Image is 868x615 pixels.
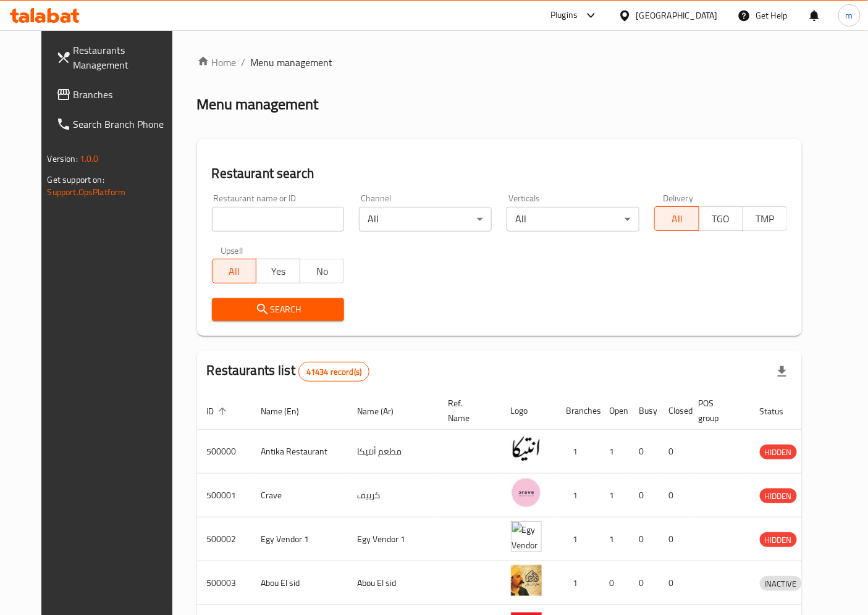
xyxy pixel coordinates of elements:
[197,55,803,70] nav: breadcrumb
[221,246,243,255] label: Upsell
[261,262,295,280] span: Yes
[46,80,187,109] a: Branches
[511,565,542,596] img: Abou El sid
[760,404,800,419] span: Status
[557,561,600,605] td: 1
[212,164,788,183] h2: Restaurant search
[207,404,230,419] span: ID
[251,474,348,517] td: Crave
[760,532,797,547] div: HIDDEN
[659,430,689,474] td: 0
[557,474,600,517] td: 1
[748,210,782,228] span: TMP
[760,489,797,503] span: HIDDEN
[659,561,689,605] td: 0
[212,259,256,283] button: All
[501,392,557,430] th: Logo
[557,392,600,430] th: Branches
[557,517,600,561] td: 1
[704,210,738,228] span: TGO
[46,109,187,139] a: Search Branch Phone
[74,87,177,102] span: Branches
[348,474,439,517] td: كرييف
[550,8,578,23] div: Plugins
[359,207,492,232] div: All
[197,517,251,561] td: 500002
[300,259,344,283] button: No
[659,474,689,517] td: 0
[197,561,251,605] td: 500003
[197,94,319,114] h2: Menu management
[659,517,689,561] td: 0
[74,43,177,72] span: Restaurants Management
[507,207,639,232] div: All
[299,366,369,378] span: 41434 record(s)
[358,404,410,419] span: Name (Ar)
[298,362,369,382] div: Total records count
[846,9,853,22] span: m
[212,207,345,232] input: Search for restaurant name or ID..
[630,474,659,517] td: 0
[197,474,251,517] td: 500001
[600,517,630,561] td: 1
[760,445,797,459] span: HIDDEN
[760,577,802,591] span: INACTIVE
[630,561,659,605] td: 0
[699,396,735,425] span: POS group
[256,259,300,283] button: Yes
[80,151,99,167] span: 1.0.0
[212,298,345,321] button: Search
[261,404,316,419] span: Name (En)
[251,430,348,474] td: Antika Restaurant
[630,517,659,561] td: 0
[630,430,659,474] td: 0
[511,477,542,508] img: Crave
[557,430,600,474] td: 1
[659,392,689,430] th: Closed
[197,430,251,474] td: 500000
[600,430,630,474] td: 1
[251,55,333,70] span: Menu management
[222,302,335,317] span: Search
[760,576,802,591] div: INACTIVE
[348,561,439,605] td: Abou El sid
[348,430,439,474] td: مطعم أنتيكا
[197,55,237,70] a: Home
[348,517,439,561] td: Egy Vendor 1
[600,392,630,430] th: Open
[660,210,694,228] span: All
[699,206,743,231] button: TGO
[760,445,797,459] div: HIDDEN
[760,488,797,503] div: HIDDEN
[48,151,78,167] span: Version:
[663,194,694,203] label: Delivery
[760,533,797,547] span: HIDDEN
[207,361,370,382] h2: Restaurants list
[743,206,787,231] button: TMP
[48,184,126,200] a: Support.OpsPlatform
[600,474,630,517] td: 1
[511,433,542,464] img: Antika Restaurant
[305,262,339,280] span: No
[654,206,699,231] button: All
[46,35,187,80] a: Restaurants Management
[511,521,542,552] img: Egy Vendor 1
[48,172,104,188] span: Get support on:
[767,357,797,387] div: Export file
[217,262,251,280] span: All
[74,117,177,132] span: Search Branch Phone
[242,55,246,70] li: /
[251,517,348,561] td: Egy Vendor 1
[630,392,659,430] th: Busy
[636,9,718,22] div: [GEOGRAPHIC_DATA]
[449,396,486,425] span: Ref. Name
[600,561,630,605] td: 0
[251,561,348,605] td: Abou El sid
